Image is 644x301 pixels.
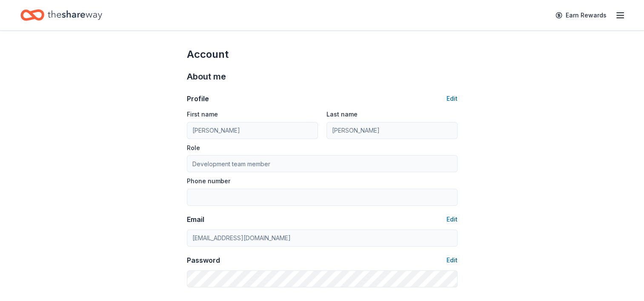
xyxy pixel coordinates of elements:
label: First name [187,110,218,119]
button: Edit [447,214,458,224]
div: Email [187,214,204,224]
button: Edit [447,94,458,104]
label: Role [187,144,200,152]
button: Edit [447,255,458,265]
a: Earn Rewards [550,8,612,23]
div: Profile [187,94,209,104]
div: Account [187,48,458,61]
div: About me [187,70,458,83]
label: Phone number [187,177,230,185]
div: Password [187,255,220,265]
a: Home [20,5,102,25]
label: Last name [326,110,358,119]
